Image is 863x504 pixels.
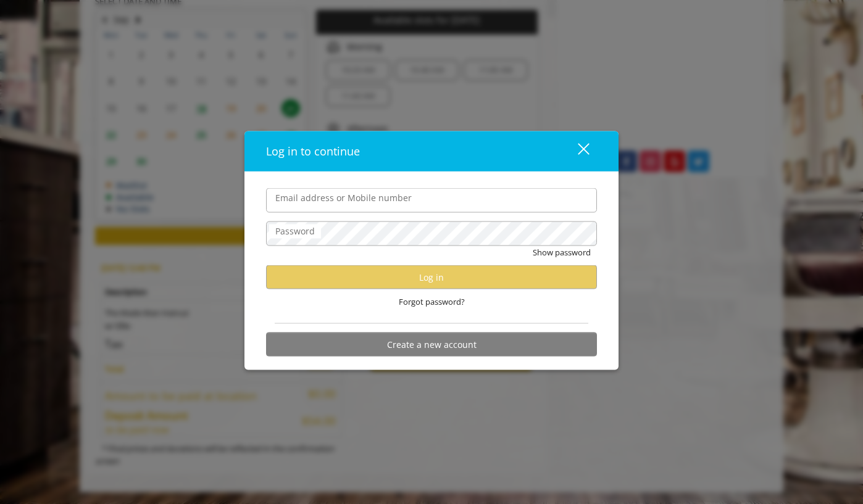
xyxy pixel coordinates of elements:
[266,144,360,159] span: Log in to continue
[266,221,597,246] input: Password
[564,142,588,160] div: close dialog
[266,188,597,213] input: Email address or Mobile number
[399,295,465,308] span: Forgot password?
[533,246,591,259] button: Show password
[266,333,597,357] button: Create a new account
[555,139,597,164] button: close dialog
[269,191,418,205] label: Email address or Mobile number
[266,265,597,289] button: Log in
[269,225,321,238] label: Password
